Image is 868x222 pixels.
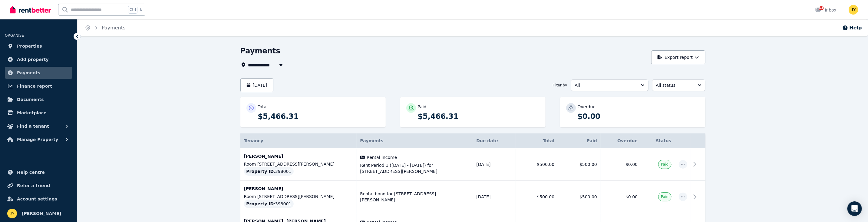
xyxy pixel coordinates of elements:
span: Finance report [17,82,52,90]
span: Payments [360,138,384,143]
span: Account settings [17,195,57,203]
span: Manage Property [17,136,58,143]
span: Rental income [367,154,397,160]
div: Inbox [815,7,837,13]
button: Export report [651,50,705,64]
span: Payments [17,69,40,76]
td: $500.00 [558,148,601,181]
a: Account settings [5,193,72,205]
span: k [140,7,142,12]
span: 63 [819,6,824,10]
span: Properties [17,42,42,50]
span: Rental bond for [STREET_ADDRESS][PERSON_NAME] [360,191,469,203]
span: ORGANISE [5,33,24,38]
span: [PERSON_NAME] [22,210,61,217]
h1: Payments [240,46,280,56]
span: Documents [17,96,44,103]
p: $5,466.31 [418,112,540,121]
button: All [571,79,649,91]
td: [DATE] [473,181,516,213]
button: Manage Property [5,133,72,146]
p: Total [258,104,268,110]
button: [DATE] [240,78,274,92]
th: Due date [473,133,516,148]
span: Rent Period 1 ([DATE] - [DATE]) for [STREET_ADDRESS][PERSON_NAME] [360,162,469,174]
a: Documents [5,93,72,106]
button: All status [652,79,705,91]
span: All status [656,82,693,88]
td: $500.00 [516,148,558,181]
td: [DATE] [473,148,516,181]
p: Room [STREET_ADDRESS][PERSON_NAME] [244,193,353,200]
a: Marketplace [5,107,72,119]
th: Status [641,133,675,148]
p: Room [STREET_ADDRESS][PERSON_NAME] [244,161,353,167]
p: $0.00 [578,112,699,121]
a: Payments [5,67,72,79]
span: Paid [661,162,668,167]
p: [PERSON_NAME] [244,186,353,192]
span: Refer a friend [17,182,50,189]
a: Properties [5,40,72,52]
nav: Breadcrumb [78,19,133,36]
div: : 398001 [244,167,294,176]
th: Overdue [601,133,641,148]
button: Find a tenant [5,120,72,132]
p: Overdue [578,104,596,110]
span: $0.00 [625,162,638,167]
span: Add property [17,56,49,63]
td: $500.00 [558,181,601,213]
img: JIAN YU [849,5,858,15]
th: Paid [558,133,601,148]
div: : 398001 [244,200,294,208]
p: Paid [418,104,427,110]
img: JIAN YU [7,209,17,218]
img: RentBetter [10,5,51,14]
p: [PERSON_NAME] [244,153,353,159]
span: Find a tenant [17,123,49,130]
span: Filter by [553,83,567,88]
span: Property ID [246,168,274,174]
span: Ctrl [128,6,137,14]
span: Paid [661,194,668,199]
a: Add property [5,53,72,66]
p: $5,466.31 [258,112,380,121]
a: Payments [102,25,125,31]
div: Open Intercom Messenger [847,201,862,216]
td: $500.00 [516,181,558,213]
span: All [575,82,636,88]
a: Help centre [5,166,72,178]
a: Finance report [5,80,72,92]
span: $0.00 [625,194,638,199]
th: Total [516,133,558,148]
th: Tenancy [240,133,357,148]
button: Help [842,24,862,32]
a: Refer a friend [5,180,72,192]
span: Property ID [246,201,274,207]
span: Marketplace [17,109,46,116]
span: Help centre [17,169,45,176]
